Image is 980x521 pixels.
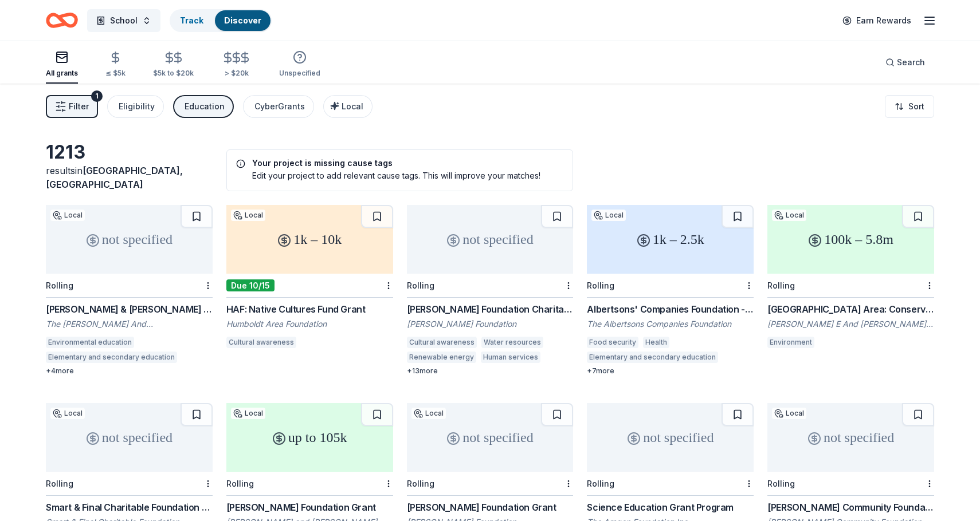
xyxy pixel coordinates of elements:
[46,302,213,316] div: [PERSON_NAME] & [PERSON_NAME] Foundation Grant
[407,337,477,348] div: Cultural awareness
[342,101,363,111] span: Local
[46,7,78,34] a: Home
[767,403,934,472] div: not specified
[767,205,934,274] div: 100k – 5.8m
[119,100,155,113] div: Eligibility
[243,95,314,118] button: CyberGrants
[226,318,393,330] div: Humboldt Area Foundation
[46,69,78,78] div: All grants
[767,302,934,316] div: [GEOGRAPHIC_DATA] Area: Conservation Grants
[105,69,126,78] div: ≤ $5k
[407,205,574,274] div: not specified
[185,100,225,113] div: Education
[46,141,213,164] div: 1213
[46,403,213,472] div: not specified
[50,210,85,221] div: Local
[407,479,434,488] div: Rolling
[170,9,272,32] button: TrackDiscover
[279,69,320,78] div: Unspecified
[836,10,918,31] a: Earn Rewards
[173,95,234,118] button: Education
[236,159,564,167] h5: Your project is missing cause tags
[46,337,134,348] div: Environmental education
[254,100,305,113] div: CyberGrants
[46,366,213,376] div: + 4 more
[50,408,85,419] div: Local
[481,337,543,348] div: Water resources
[587,205,754,376] a: 1k – 2.5kLocalRollingAlbertsons' Companies Foundation - [GEOGRAPHIC_DATA][US_STATE] Grant Program...
[767,281,795,290] div: Rolling
[107,95,164,118] button: Eligibility
[587,281,614,290] div: Rolling
[46,165,183,190] span: in
[587,302,754,316] div: Albertsons' Companies Foundation - [GEOGRAPHIC_DATA][US_STATE] Grant Program
[226,403,393,472] div: up to 105k
[587,479,614,488] div: Rolling
[587,205,754,274] div: 1k – 2.5k
[767,318,934,330] div: [PERSON_NAME] E And [PERSON_NAME] Foundation
[153,46,194,84] button: $5k to $20k
[411,408,446,419] div: Local
[407,366,574,376] div: + 13 more
[279,46,320,84] button: Unspecified
[767,205,934,352] a: 100k – 5.8mLocalRolling[GEOGRAPHIC_DATA] Area: Conservation Grants[PERSON_NAME] E And [PERSON_NAM...
[226,279,275,291] div: Due 10/15
[226,479,254,488] div: Rolling
[236,169,564,181] div: Edit your project to add relevant cause tags. This will improve your matches!
[153,69,194,78] div: $5k to $20k
[587,318,754,330] div: The Albertsons Companies Foundation
[407,352,476,363] div: Renewable energy
[46,95,98,118] button: Filter1
[767,500,934,514] div: [PERSON_NAME] Community Foundation Grant
[221,69,252,78] div: > $20k
[226,337,296,348] div: Cultural awareness
[226,205,393,274] div: 1k – 10k
[69,100,89,113] span: Filter
[91,90,103,102] div: 1
[323,95,373,118] button: Local
[481,352,540,363] div: Human services
[231,408,265,419] div: Local
[591,210,626,221] div: Local
[407,281,434,290] div: Rolling
[407,205,574,376] a: not specifiedRolling[PERSON_NAME] Foundation Charitable Donations[PERSON_NAME] FoundationCultural...
[226,205,393,352] a: 1k – 10kLocalDue 10/15HAF: Native Cultures Fund GrantHumboldt Area FoundationCultural awareness
[226,302,393,316] div: HAF: Native Cultures Fund Grant
[587,500,754,514] div: Science Education Grant Program
[46,46,78,84] button: All grants
[767,479,795,488] div: Rolling
[105,46,126,84] button: ≤ $5k
[224,15,261,25] a: Discover
[46,205,213,376] a: not specifiedLocalRolling[PERSON_NAME] & [PERSON_NAME] Foundation GrantThe [PERSON_NAME] And [PER...
[885,95,934,118] button: Sort
[221,46,252,84] button: > $20k
[767,337,814,348] div: Environment
[110,14,138,27] span: School
[46,318,213,330] div: The [PERSON_NAME] And [PERSON_NAME] Foundation
[407,500,574,514] div: [PERSON_NAME] Foundation Grant
[643,337,669,348] div: Health
[180,15,203,25] a: Track
[226,500,393,514] div: [PERSON_NAME] Foundation Grant
[897,56,925,69] span: Search
[46,164,213,191] div: results
[587,337,638,348] div: Food security
[46,500,213,514] div: Smart & Final Charitable Foundation Donations
[46,281,73,290] div: Rolling
[46,205,213,274] div: not specified
[46,165,183,190] span: [GEOGRAPHIC_DATA], [GEOGRAPHIC_DATA]
[407,403,574,472] div: not specified
[407,302,574,316] div: [PERSON_NAME] Foundation Charitable Donations
[231,210,265,221] div: Local
[587,366,754,376] div: + 7 more
[46,352,177,363] div: Elementary and secondary education
[772,210,806,221] div: Local
[772,408,806,419] div: Local
[876,51,934,74] button: Search
[908,100,924,113] span: Sort
[587,403,754,472] div: not specified
[407,318,574,330] div: [PERSON_NAME] Foundation
[87,9,160,32] button: School
[587,352,718,363] div: Elementary and secondary education
[46,479,73,488] div: Rolling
